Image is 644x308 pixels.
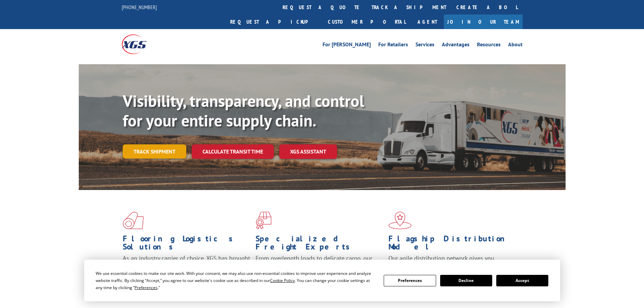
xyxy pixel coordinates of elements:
[378,42,408,49] a: For Retailers
[444,15,523,29] a: Join Our Team
[123,144,186,159] a: Track shipment
[96,270,376,291] div: We use essential cookies to make our site work. With your consent, we may also use non-essential ...
[388,235,516,254] h1: Flagship Distribution Model
[323,15,411,29] a: Customer Portal
[388,254,513,270] span: Our agile distribution network gives you nationwide inventory management on demand.
[122,4,157,10] a: [PHONE_NUMBER]
[279,144,337,159] a: XGS ASSISTANT
[440,275,492,286] button: Decline
[270,278,295,283] span: Cookie Policy
[411,15,444,29] a: Agent
[123,235,251,254] h1: Flooring Logistics Solutions
[508,42,523,49] a: About
[192,144,274,159] a: Calculate transit time
[84,260,560,301] div: Cookie Consent Prompt
[442,42,470,49] a: Advantages
[256,235,383,254] h1: Specialized Freight Experts
[225,15,323,29] a: Request a pickup
[123,212,144,229] img: xgs-icon-total-supply-chain-intelligence-red
[123,254,250,278] span: As an industry carrier of choice, XGS has brought innovation and dedication to flooring logistics...
[496,275,548,286] button: Accept
[415,42,434,49] a: Services
[135,285,158,290] span: Preferences
[477,42,501,49] a: Resources
[256,254,383,284] p: From overlength loads to delicate cargo, our experienced staff knows the best way to move your fr...
[123,90,364,131] b: Visibility, transparency, and control for your entire supply chain.
[323,42,371,49] a: For [PERSON_NAME]
[384,275,436,286] button: Preferences
[388,212,412,229] img: xgs-icon-flagship-distribution-model-red
[256,212,271,229] img: xgs-icon-focused-on-flooring-red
